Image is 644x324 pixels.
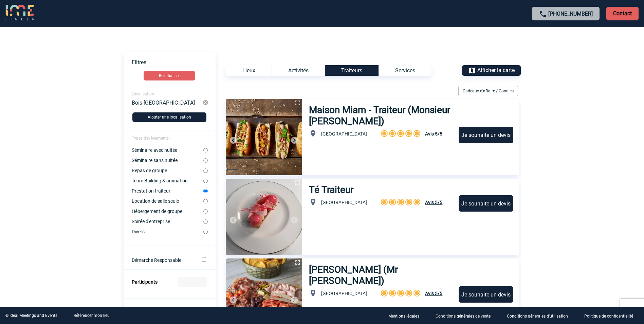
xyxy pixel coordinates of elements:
[477,67,515,73] span: Afficher la carte
[132,257,192,263] label: Démarche Responsable
[132,158,203,163] label: Séminaire sans nuitée
[132,168,203,173] label: Repas de groupe
[226,99,302,175] img: 2.jpg
[132,136,171,141] span: Types d'évènements :
[132,100,203,106] div: Bois-[GEOGRAPHIC_DATA]
[309,264,453,286] h3: [PERSON_NAME] (Mr [PERSON_NAME])
[501,312,579,319] a: Conditions générales d'utilisation
[321,131,367,137] span: [GEOGRAPHIC_DATA]
[132,229,203,234] label: Divers
[132,112,206,122] button: Ajouter une localisation
[459,195,513,212] div: Je souhaite un devis
[132,92,154,96] span: Localisation
[321,291,367,296] span: [GEOGRAPHIC_DATA]
[379,65,431,76] div: Services
[456,86,521,96] div: Filtrer sur Cadeaux d'affaire / Goodies
[548,11,593,17] a: [PHONE_NUMBER]
[132,279,158,285] label: Participants
[309,104,453,127] h3: Maison Miam - Traiteur (Monsieur [PERSON_NAME])
[321,200,367,205] span: [GEOGRAPHIC_DATA]
[388,314,419,319] p: Mentions légales
[309,129,317,138] img: baseline_location_on_white_24dp-b.png
[425,291,442,296] span: Avis 5/5
[383,312,430,319] a: Mentions légales
[272,65,325,76] div: Activités
[124,71,216,80] a: Réinitialiser
[325,65,379,76] div: Traiteurs
[74,313,110,318] a: Référencer mon lieu
[309,289,317,297] img: baseline_location_on_white_24dp-b.png
[132,147,203,153] label: Séminaire avec nuitée
[606,7,639,20] p: Contact
[202,257,206,262] input: Démarche Responsable
[132,198,203,204] label: Location de salle seule
[132,188,203,194] label: Prestation traiteur
[425,131,442,137] span: Avis 5/5
[5,313,57,318] div: © Ideal Meetings and Events
[430,312,501,319] a: Conditions générales de vente
[132,59,216,66] p: Filtres
[507,314,568,319] p: Conditions générales d'utilisation
[132,178,203,183] label: Team Building & animation
[132,209,203,214] label: Hébergement de groupe
[425,200,442,205] span: Avis 5/5
[202,100,208,106] img: cancel-24-px-g.png
[436,314,491,319] p: Conditions générales de vente
[144,71,195,80] button: Réinitialiser
[309,184,357,195] h3: Té Traiteur
[459,286,513,303] div: Je souhaite un devis
[226,65,272,76] div: Lieux
[458,86,518,96] div: Cadeaux d'affaire / Goodies
[226,179,302,255] img: 1.jpg
[309,198,317,206] img: baseline_location_on_white_24dp-b.png
[539,10,547,18] img: call-24-px.png
[584,314,633,319] p: Politique de confidentialité
[459,127,513,143] div: Je souhaite un devis
[579,312,644,319] a: Politique de confidentialité
[132,219,203,224] label: Soirée d'entreprise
